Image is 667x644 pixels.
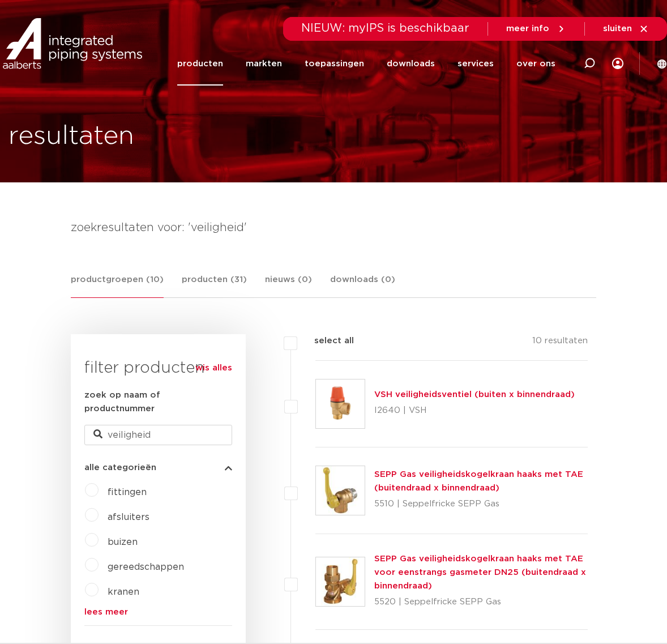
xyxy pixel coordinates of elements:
a: SEPP Gas veiligheidskogelkraan haaks met TAE voor eenstrangs gasmeter DN25 (buitendraad x binnend... [374,555,586,590]
img: Thumbnail for SEPP Gas veiligheidskogelkraan haaks met TAE voor eenstrangs gasmeter DN25 (buitend... [316,557,365,606]
a: meer info [506,24,566,34]
p: 5510 | Seppelfricke SEPP Gas [374,495,588,513]
a: wis alles [195,361,232,375]
a: markten [246,42,282,86]
a: producten (31) [182,273,247,297]
button: alle categorieën [84,463,232,472]
a: downloads (0) [330,273,395,297]
a: VSH veiligheidsventiel (buiten x binnendraad) [374,390,575,399]
p: 10 resultaten [532,334,588,352]
p: I2640 | VSH [374,402,575,420]
a: nieuws (0) [265,273,312,297]
h3: filter producten [84,357,232,379]
span: sluiten [603,24,632,33]
label: select all [297,334,354,348]
nav: Menu [177,42,555,86]
a: afsluiters [108,513,149,522]
label: zoek op naam of productnummer [84,389,232,416]
h1: resultaten [8,118,134,155]
a: services [458,42,494,86]
a: lees meer [84,608,232,616]
a: productgroepen (10) [71,273,164,298]
input: zoeken [84,425,232,445]
p: 5520 | Seppelfricke SEPP Gas [374,593,588,611]
img: Thumbnail for SEPP Gas veiligheidskogelkraan haaks met TAE (buitendraad x binnendraad) [316,466,365,515]
a: toepassingen [305,42,364,86]
img: Thumbnail for VSH veiligheidsventiel (buiten x binnendraad) [316,379,365,428]
span: NIEUW: myIPS is beschikbaar [301,23,469,34]
a: over ons [516,42,555,86]
h4: zoekresultaten voor: 'veiligheid' [71,219,596,237]
a: fittingen [108,488,147,497]
span: meer info [506,24,549,33]
a: buizen [108,538,138,547]
a: kranen [108,587,139,596]
a: SEPP Gas veiligheidskogelkraan haaks met TAE (buitendraad x binnendraad) [374,470,583,492]
a: downloads [387,42,435,86]
span: alle categorieën [84,463,156,472]
a: producten [177,42,223,86]
a: gereedschappen [108,562,184,572]
a: sluiten [603,24,649,34]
